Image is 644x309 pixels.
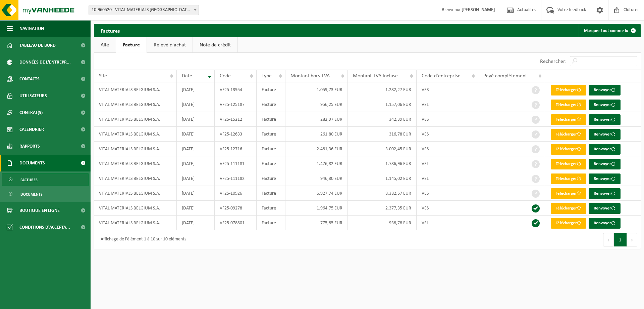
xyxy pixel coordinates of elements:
[177,156,215,171] td: [DATE]
[285,201,348,216] td: 1.964,75 EUR
[285,171,348,186] td: 946,30 EUR
[20,188,43,201] span: Documents
[348,171,417,186] td: 1.145,02 EUR
[348,186,417,201] td: 8.382,57 EUR
[94,127,177,142] td: VITAL MATERIALS BELGIUM S.A.
[99,73,107,79] span: Site
[94,142,177,156] td: VITAL MATERIALS BELGIUM S.A.
[19,202,60,219] span: Boutique en ligne
[19,138,40,155] span: Rapports
[257,142,285,156] td: Facture
[177,127,215,142] td: [DATE]
[94,97,177,112] td: VITAL MATERIALS BELGIUM S.A.
[94,37,116,53] a: Alle
[257,186,285,201] td: Facture
[417,216,478,230] td: VEL
[417,186,478,201] td: VES
[2,188,89,200] a: Documents
[94,24,126,37] h2: Factures
[540,59,567,64] label: Rechercher:
[422,73,461,79] span: Code d'entreprise
[147,37,193,53] a: Relevé d'achat
[257,156,285,171] td: Facture
[551,129,586,140] a: Télécharger
[19,87,47,104] span: Utilisateurs
[589,100,621,110] button: Renvoyer
[19,121,44,138] span: Calendrier
[94,112,177,127] td: VITAL MATERIALS BELGIUM S.A.
[551,100,586,110] a: Télécharger
[215,97,257,112] td: VF25-125187
[589,203,621,214] button: Renvoyer
[589,129,621,140] button: Renvoyer
[177,82,215,97] td: [DATE]
[177,171,215,186] td: [DATE]
[417,112,478,127] td: VES
[177,142,215,156] td: [DATE]
[19,155,45,171] span: Documents
[417,201,478,216] td: VES
[182,73,192,79] span: Date
[285,216,348,230] td: 775,85 EUR
[215,127,257,142] td: VF25-12633
[257,127,285,142] td: Facture
[285,112,348,127] td: 282,97 EUR
[417,97,478,112] td: VEL
[285,82,348,97] td: 1.059,73 EUR
[348,156,417,171] td: 1.786,96 EUR
[215,142,257,156] td: VF25-12716
[551,188,586,199] a: Télécharger
[257,201,285,216] td: Facture
[348,82,417,97] td: 1.282,27 EUR
[348,201,417,216] td: 2.377,35 EUR
[177,97,215,112] td: [DATE]
[551,218,586,229] a: Télécharger
[262,73,272,79] span: Type
[614,233,627,246] button: 1
[551,173,586,184] a: Télécharger
[417,156,478,171] td: VEL
[589,144,621,155] button: Renvoyer
[551,85,586,95] a: Télécharger
[257,171,285,186] td: Facture
[285,156,348,171] td: 1.476,82 EUR
[348,112,417,127] td: 342,39 EUR
[215,156,257,171] td: VF25-111181
[285,97,348,112] td: 956,25 EUR
[94,216,177,230] td: VITAL MATERIALS BELGIUM S.A.
[417,82,478,97] td: VES
[89,5,199,15] span: 10-960520 - VITAL MATERIALS BELGIUM S.A. - TILLY
[257,216,285,230] td: Facture
[94,186,177,201] td: VITAL MATERIALS BELGIUM S.A.
[290,73,330,79] span: Montant hors TVA
[215,82,257,97] td: VF25-13954
[417,142,478,156] td: VES
[193,37,237,53] a: Note de crédit
[589,173,621,184] button: Renvoyer
[627,233,637,246] button: Next
[215,186,257,201] td: VF25-10926
[257,82,285,97] td: Facture
[551,159,586,169] a: Télécharger
[94,201,177,216] td: VITAL MATERIALS BELGIUM S.A.
[579,24,640,37] button: Marquer tout comme lu
[551,203,586,214] a: Télécharger
[20,173,38,186] span: Factures
[177,186,215,201] td: [DATE]
[348,97,417,112] td: 1.157,06 EUR
[97,234,186,246] div: Affichage de l'élément 1 à 10 sur 10 éléments
[589,188,621,199] button: Renvoyer
[19,104,43,121] span: Contrat(s)
[348,127,417,142] td: 316,78 EUR
[462,7,495,12] strong: [PERSON_NAME]
[551,114,586,125] a: Télécharger
[94,171,177,186] td: VITAL MATERIALS BELGIUM S.A.
[257,97,285,112] td: Facture
[19,219,70,236] span: Conditions d'accepta...
[285,142,348,156] td: 2.481,36 EUR
[215,171,257,186] td: VF25-111182
[348,142,417,156] td: 3.002,45 EUR
[483,73,527,79] span: Payé complètement
[94,156,177,171] td: VITAL MATERIALS BELGIUM S.A.
[285,127,348,142] td: 261,80 EUR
